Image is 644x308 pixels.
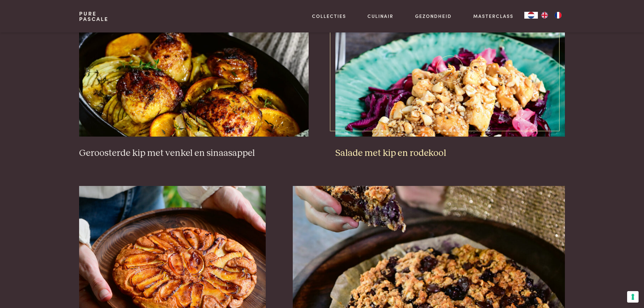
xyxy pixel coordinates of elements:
[551,12,565,19] a: FR
[538,12,565,19] ul: Language list
[524,12,538,19] div: Language
[335,147,565,159] h3: Salade met kip en rodekool
[79,1,308,159] a: Geroosterde kip met venkel en sinaasappel Geroosterde kip met venkel en sinaasappel
[627,291,639,303] button: Uw voorkeuren voor toestemming voor trackingtechnologieën
[538,12,551,19] a: EN
[524,12,565,19] aside: Language selected: Nederlands
[312,13,346,20] a: Collecties
[335,1,565,137] img: Salade met kip en rodekool
[524,12,538,19] a: NL
[79,1,308,137] img: Geroosterde kip met venkel en sinaasappel
[335,1,565,159] a: Salade met kip en rodekool Salade met kip en rodekool
[79,11,109,22] a: PurePascale
[367,13,393,20] a: Culinair
[473,13,514,20] a: Masterclass
[415,13,452,20] a: Gezondheid
[79,147,308,159] h3: Geroosterde kip met venkel en sinaasappel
